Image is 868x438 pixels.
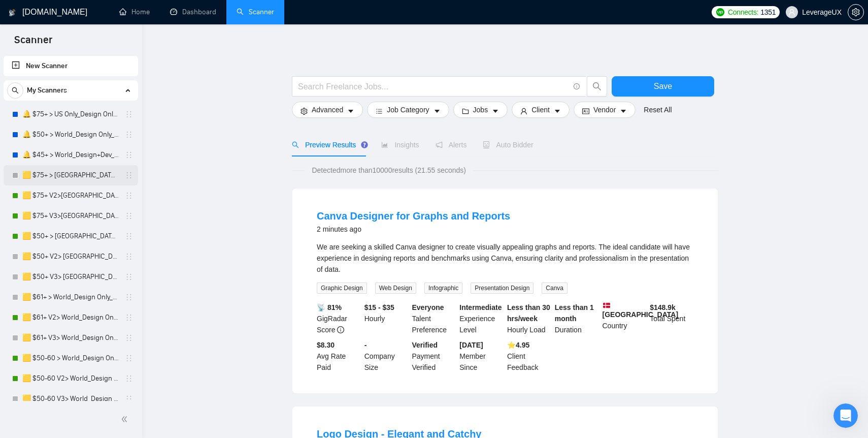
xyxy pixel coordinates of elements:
span: Preview Results [292,141,365,149]
div: Payment Verified [410,339,458,373]
span: search [587,82,607,91]
span: Alerts [436,141,467,149]
span: area-chart [381,141,388,148]
a: setting [848,8,864,16]
a: dashboardDashboard [170,8,216,16]
button: barsJob Categorycaret-down [367,102,449,118]
b: $15 - $35 [364,303,394,311]
span: user [520,107,527,115]
a: 🟨 $61+ > World_Design Only_Roman-UX/UI_General [22,287,119,307]
span: holder [125,253,133,261]
a: 🟨 $75+ V2>[GEOGRAPHIC_DATA]+[GEOGRAPHIC_DATA] Only_Tony-UX/UI_General [22,185,119,206]
span: caret-down [347,107,354,115]
span: Scanner [6,33,60,54]
a: 🟨 $50-60 > World_Design Only_Roman-Web Design_General [22,348,119,368]
b: [GEOGRAPHIC_DATA] [603,302,679,319]
span: Vendor [593,104,616,115]
a: 🔔 $75+ > US Only_Design Only_General [22,104,119,124]
div: Client Feedback [505,339,553,373]
span: holder [125,192,133,200]
span: setting [848,8,863,16]
b: Less than 30 hrs/week [507,303,550,323]
span: Graphic Design [317,283,367,294]
a: 🟨 $50+ V2> [GEOGRAPHIC_DATA]+[GEOGRAPHIC_DATA] Only_Tony-UX/UI_General [22,246,119,267]
span: holder [125,171,133,179]
input: Search Freelance Jobs... [298,80,569,93]
b: Verified [412,341,438,349]
div: We are seeking a skilled Canva designer to create visually appealing graphs and reports. The idea... [317,241,693,275]
li: New Scanner [4,56,138,76]
div: Tooltip anchor [360,140,369,149]
span: Save [654,80,672,92]
button: Save [612,76,714,97]
span: caret-down [492,107,499,115]
iframe: Intercom live chat [833,403,858,428]
div: Country [600,302,648,335]
span: notification [436,141,443,148]
div: GigRadar Score [315,302,362,335]
a: Canva Designer for Graphs and Reports [317,210,510,222]
span: caret-down [620,107,627,115]
span: Web Design [375,283,416,294]
span: Infographic [424,283,462,294]
span: Auto Bidder [483,141,533,149]
span: holder [125,354,133,362]
span: holder [125,314,133,322]
img: upwork-logo.png [716,8,724,16]
button: folderJobscaret-down [453,102,508,118]
b: ⭐️ 4.95 [507,341,529,349]
a: 🟨 $75+ > [GEOGRAPHIC_DATA]+[GEOGRAPHIC_DATA] Only_Tony-UX/UI_General [22,165,119,185]
span: caret-down [554,107,561,115]
div: Total Spent [648,302,695,335]
b: Everyone [412,303,444,311]
div: Member Since [457,339,505,373]
div: Talent Preference [410,302,458,335]
span: setting [301,107,308,115]
span: holder [125,151,133,159]
div: Duration [553,302,600,335]
b: $ 148.9k [650,303,676,311]
a: 🟨 $61+ V2> World_Design Only_Roman-UX/UI_General [22,307,119,328]
span: robot [483,141,490,148]
span: double-left [121,414,131,424]
span: holder [125,293,133,301]
span: idcard [582,107,589,115]
a: Reset All [644,104,672,115]
a: New Scanner [12,56,130,76]
span: holder [125,334,133,342]
span: search [8,87,23,94]
span: info-circle [337,326,344,333]
span: search [292,141,299,148]
span: holder [125,374,133,383]
b: Less than 1 month [555,303,594,323]
span: folder [462,107,469,115]
span: Connects: [728,7,758,18]
a: 🟨 $50-60 V2> World_Design Only_Roman-Web Design_General [22,368,119,389]
b: 📡 81% [317,303,342,311]
span: Job Category [387,104,429,115]
span: caret-down [433,107,441,115]
b: Intermediate [459,303,502,311]
a: homeHome [119,8,150,16]
img: logo [9,5,16,21]
span: Presentation Design [471,283,533,294]
span: holder [125,212,133,220]
div: Experience Level [457,302,505,335]
a: searchScanner [237,8,274,16]
div: Company Size [362,339,410,373]
span: holder [125,232,133,240]
span: bars [376,107,383,115]
span: My Scanners [27,80,67,101]
span: holder [125,273,133,281]
a: 🟨 $61+ V3> World_Design Only_Roman-UX/UI_General [22,328,119,348]
button: settingAdvancedcaret-down [292,102,363,118]
div: Avg Rate Paid [315,339,362,373]
span: holder [125,110,133,118]
a: 🔔 $50+ > World_Design Only_General [22,124,119,145]
span: Insights [381,141,419,149]
a: 🟨 $75+ V3>[GEOGRAPHIC_DATA]+[GEOGRAPHIC_DATA] Only_Tony-UX/UI_General [22,206,119,226]
a: 🟨 $50+ > [GEOGRAPHIC_DATA]+[GEOGRAPHIC_DATA] Only_Tony-UX/UI_General [22,226,119,246]
div: 2 minutes ago [317,223,510,235]
b: - [364,341,367,349]
a: 🔔 $45+ > World_Design+Dev_General [22,145,119,165]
